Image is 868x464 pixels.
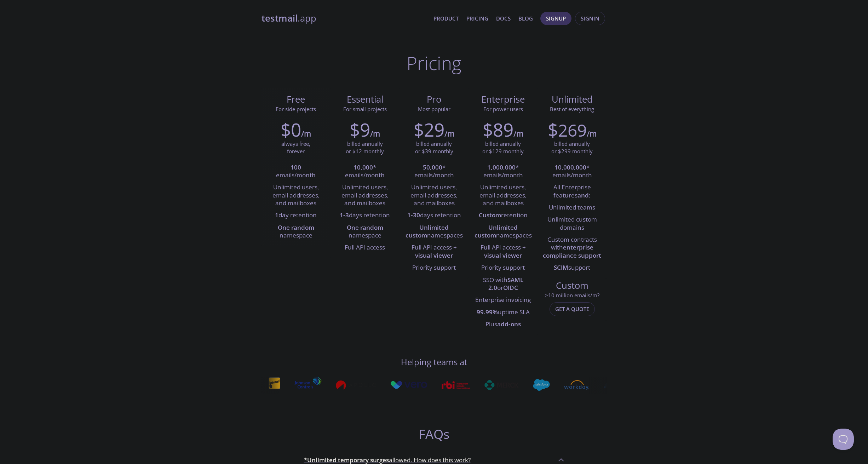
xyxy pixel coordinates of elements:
strong: One random [347,223,383,231]
span: Pro [405,93,463,105]
button: Signup [540,12,571,25]
strong: 1-3 [340,211,349,219]
button: Signin [575,12,605,25]
span: Custom [543,280,601,292]
img: apollo [335,380,375,390]
p: billed annually or $39 monthly [415,140,453,155]
li: Full API access + [474,242,532,262]
span: Best of everything [550,105,594,113]
li: Enterprise invoicing [474,294,532,306]
img: salesforce [532,379,549,391]
h6: /m [513,128,523,140]
strong: visual viewer [484,251,522,259]
iframe: Help Scout Beacon - Open [833,429,854,450]
img: johnsoncontrols [294,377,321,394]
h6: /m [587,128,597,140]
li: namespace [267,222,325,242]
span: > 10 million emails/m? [545,292,599,299]
strong: enterprise compliance support [543,243,601,259]
strong: 1-30 [407,211,420,219]
li: Unlimited users, email addresses, and mailboxes [267,182,325,210]
li: Unlimited users, email addresses, and mailboxes [405,182,463,210]
li: All Enterprise features : [543,182,601,202]
img: merck [484,380,518,390]
li: Plus [474,319,532,331]
li: Unlimited users, email addresses, and mailboxes [336,182,394,210]
strong: 1 [275,211,278,219]
h6: /m [444,128,454,140]
span: For side projects [276,105,316,113]
strong: 100 [291,163,301,171]
strong: 50,000 [423,163,442,171]
span: Signin [581,14,599,23]
li: namespace [336,222,394,242]
li: days retention [405,210,463,222]
li: Full API access [336,242,394,254]
a: add-ons [497,320,521,328]
img: interac [268,377,280,393]
li: * emails/month [543,162,601,182]
span: Unlimited [552,93,593,105]
li: * emails/month [474,162,532,182]
span: Essential [336,93,394,105]
strong: 1,000,000 [487,163,516,171]
strong: testmail [261,12,298,24]
strong: 10,000 [353,163,373,171]
li: * emails/month [336,162,394,182]
h2: $29 [414,119,444,140]
li: day retention [267,210,325,222]
span: For small projects [343,105,387,113]
li: namespaces [474,222,532,242]
h1: Pricing [407,52,461,74]
li: Custom contracts with [543,234,601,262]
li: * emails/month [405,162,463,182]
h2: $0 [281,119,301,140]
strong: Custom [479,211,501,219]
strong: *Unlimited temporary surges [304,456,389,464]
li: Priority support [405,262,463,274]
li: Unlimited custom domains [543,214,601,234]
a: testmail.app [261,12,428,24]
img: vero [390,381,427,389]
h6: /m [301,128,311,140]
h2: FAQs [298,426,570,442]
span: Free [267,93,325,105]
a: Pricing [466,14,488,23]
h2: $89 [483,119,513,140]
span: Enterprise [474,93,532,105]
p: billed annually or $299 monthly [551,140,593,155]
h2: $ [548,119,587,140]
li: support [543,262,601,274]
li: Unlimited teams [543,202,601,214]
li: namespaces [405,222,463,242]
strong: 99.99% [477,308,498,316]
strong: SAML 2.0 [488,276,523,292]
li: retention [474,210,532,222]
strong: and [577,191,589,199]
h6: /m [370,128,380,140]
a: Blog [518,14,533,23]
strong: One random [278,223,314,231]
span: Most popular [418,105,450,113]
span: For power users [483,105,523,113]
span: 269 [558,119,587,142]
img: workday [563,380,588,390]
strong: SCIM [554,263,568,271]
strong: Unlimited custom [475,223,518,239]
p: always free, forever [281,140,310,155]
li: Full API access + [405,242,463,262]
a: Product [433,14,459,23]
img: rbi [441,381,470,389]
li: uptime SLA [474,307,532,319]
span: Signup [546,14,566,23]
button: Get a quote [550,302,595,316]
li: emails/month [267,162,325,182]
li: Unlimited users, email addresses, and mailboxes [474,182,532,210]
strong: 10,000,000 [554,163,586,171]
p: billed annually or $12 monthly [346,140,384,155]
p: billed annually or $129 monthly [482,140,524,155]
strong: Unlimited custom [406,223,449,239]
h2: $9 [350,119,370,140]
strong: OIDC [503,283,518,292]
h4: Helping teams at [401,356,467,368]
